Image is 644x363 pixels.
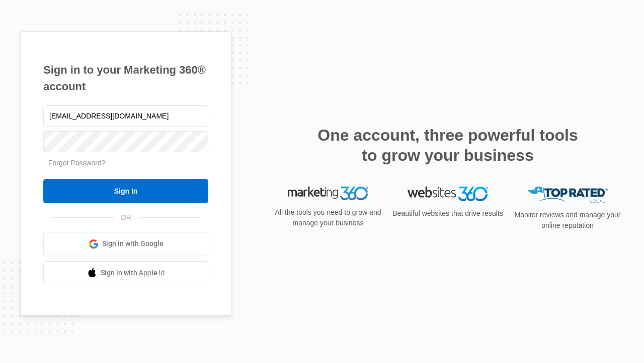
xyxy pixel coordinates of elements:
[511,210,624,231] p: Monitor reviews and manage your online reputation
[288,187,368,201] img: Marketing 360
[314,125,581,165] h2: One account, three powerful tools to grow your business
[43,261,208,285] a: Sign in with Apple Id
[527,187,608,203] img: Top Rated Local
[43,105,208,127] input: Email
[408,187,488,201] img: Websites 360
[43,62,208,95] h1: Sign in to your Marketing 360® account
[101,268,165,278] span: Sign in with Apple Id
[43,179,208,203] input: Sign In
[272,207,384,228] p: All the tools you need to grow and manage your business
[48,159,106,167] a: Forgot Password?
[114,212,138,223] span: OR
[102,238,164,249] span: Sign in with Google
[391,208,504,219] p: Beautiful websites that drive results
[43,232,208,256] a: Sign in with Google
